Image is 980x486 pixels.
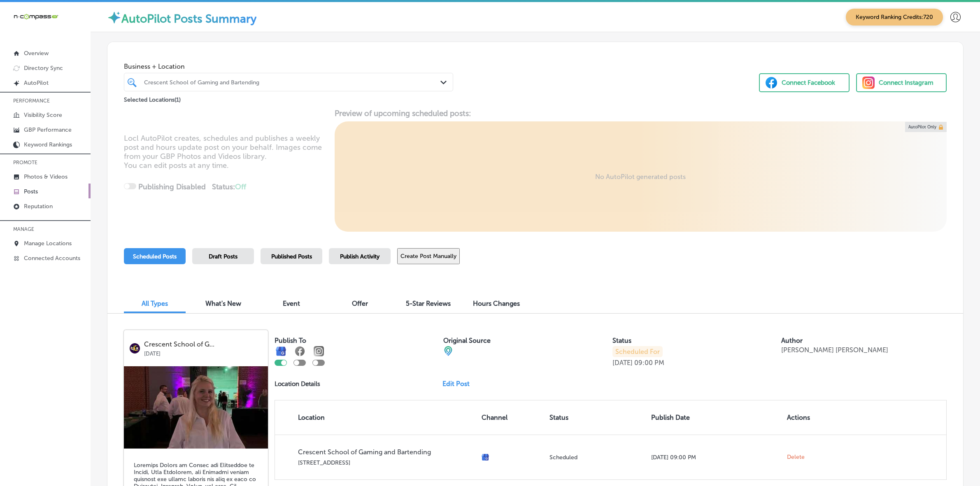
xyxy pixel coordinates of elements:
a: Edit Post [442,380,476,388]
span: 5-Star Reviews [406,300,451,307]
span: Draft Posts [209,253,237,260]
p: GBP Performance [24,126,72,133]
label: Status [612,337,631,344]
span: Published Posts [271,253,312,260]
p: Reputation [24,203,53,210]
p: [PERSON_NAME] [PERSON_NAME] [781,346,888,354]
label: Publish To [275,337,306,344]
img: d002f959-5657-4491-947b-659e71c78f1a75580549_472844799994458_7925689024608468992_n.jpg [124,366,268,449]
p: Photos & Videos [24,173,68,180]
span: Scheduled Posts [133,253,177,260]
p: Visibility Score [24,112,62,119]
p: Keyword Rankings [24,141,72,148]
label: Original Source [443,337,491,344]
p: 09:00 PM [634,359,664,367]
button: Connect Instagram [856,73,947,92]
span: Business + Location [124,63,453,70]
span: Event [283,300,300,307]
p: [DATE] [612,359,633,367]
span: Offer [352,300,368,307]
p: AutoPilot [24,79,49,86]
p: Posts [24,188,38,195]
label: AutoPilot Posts Summary [121,12,256,26]
p: Crescent School of Gaming and Bartending [298,448,475,456]
p: Directory Sync [24,65,63,72]
p: Manage Locations [24,240,72,247]
label: Author [781,337,803,344]
span: Publish Activity [340,253,379,260]
p: Overview [24,50,49,57]
div: Crescent School of Gaming and Bartending [144,79,441,86]
p: Scheduled [549,454,645,461]
th: Publish Date [648,400,783,435]
span: What's New [205,300,241,307]
th: Location [275,400,478,435]
img: 660ab0bf-5cc7-4cb8-ba1c-48b5ae0f18e60NCTV_CLogo_TV_Black_-500x88.png [13,13,58,21]
th: Actions [784,400,838,435]
span: Keyword Ranking Credits: 720 [846,9,943,26]
img: autopilot-icon [107,10,121,25]
p: [STREET_ADDRESS] [298,459,475,466]
p: [DATE] [144,348,262,357]
p: Selected Locations ( 1 ) [124,93,181,103]
button: Connect Facebook [759,73,850,92]
th: Status [546,400,648,435]
th: Channel [478,400,546,435]
p: [DATE] 09:00 PM [651,454,780,461]
div: Connect Instagram [879,77,933,89]
p: Scheduled For [612,346,663,357]
button: Create Post Manually [397,248,460,264]
p: Location Details [275,380,320,388]
span: Hours Changes [473,300,520,307]
p: Connected Accounts [24,255,80,262]
img: logo [130,343,140,353]
span: All Types [142,300,168,307]
div: Connect Facebook [782,77,835,89]
img: cba84b02adce74ede1fb4a8549a95eca.png [443,346,453,356]
span: Delete [787,453,805,461]
p: Crescent School of G... [144,341,262,348]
